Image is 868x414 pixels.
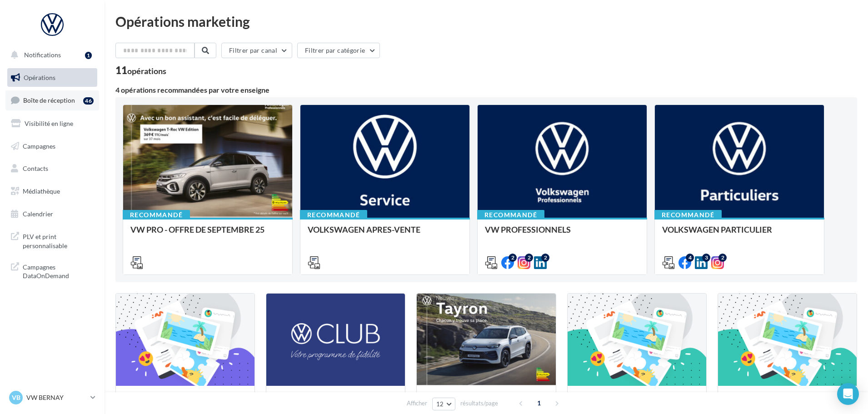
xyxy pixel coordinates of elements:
div: opérations [127,67,166,75]
a: PLV et print personnalisable [5,227,99,254]
button: Filtrer par canal [221,43,292,58]
button: Filtrer par catégorie [297,43,380,58]
div: Recommandé [300,210,367,220]
span: Afficher [407,399,427,408]
span: Calendrier [23,210,53,218]
span: Campagnes [23,142,55,150]
div: Recommandé [123,210,190,220]
button: Notifications 1 [5,45,95,65]
span: VB [12,393,20,402]
div: Recommandé [654,210,722,220]
span: Boîte de réception [23,96,75,104]
div: Recommandé [477,210,544,220]
div: 46 [83,97,94,105]
div: Open Intercom Messenger [837,383,859,405]
div: 2 [718,254,727,262]
a: Calendrier [5,205,99,224]
span: Opérations [24,74,55,81]
span: 1 [532,396,546,410]
p: VW BERNAY [26,393,87,402]
span: Médiathèque [23,187,60,195]
div: 11 [115,65,166,75]
div: 4 [686,254,694,262]
a: Contacts [5,159,99,178]
span: 12 [436,400,444,408]
span: PLV et print personnalisable [23,230,94,250]
span: Contacts [23,165,48,172]
a: Campagnes DataOnDemand [5,257,99,284]
div: 1 [85,52,92,59]
span: Visibilité en ligne [25,120,73,127]
a: Médiathèque [5,182,99,201]
a: Opérations [5,68,99,87]
div: 2 [509,254,517,262]
div: VOLKSWAGEN PARTICULIER [662,225,817,243]
div: VW PROFESSIONNELS [485,225,639,243]
a: Campagnes [5,137,99,156]
div: VOLKSWAGEN APRES-VENTE [308,225,462,243]
div: 2 [541,254,549,262]
a: Boîte de réception46 [5,90,99,110]
div: Opérations marketing [115,15,857,28]
button: 12 [432,398,455,410]
span: résultats/page [460,399,498,408]
div: 3 [702,254,710,262]
span: Campagnes DataOnDemand [23,261,94,280]
a: VB VW BERNAY [7,389,97,406]
div: 4 opérations recommandées par votre enseigne [115,86,857,94]
div: 2 [525,254,533,262]
span: Notifications [24,51,61,59]
div: VW PRO - OFFRE DE SEPTEMBRE 25 [130,225,285,243]
a: Visibilité en ligne [5,114,99,133]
